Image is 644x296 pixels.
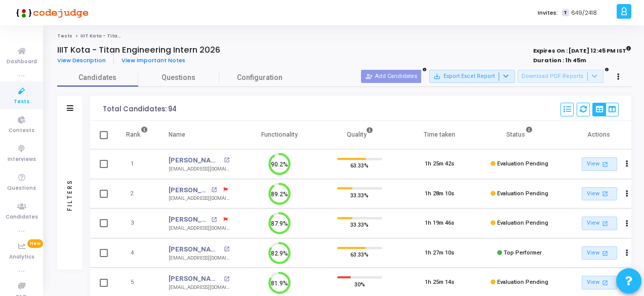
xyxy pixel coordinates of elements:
[559,121,639,149] th: Actions
[601,219,610,228] mat-icon: open_in_new
[6,213,38,222] span: Candidates
[211,217,217,223] mat-icon: open_in_new
[169,225,229,232] div: [EMAIL_ADDRESS][DOMAIN_NAME]
[169,274,221,284] a: [PERSON_NAME]
[169,244,221,255] a: [PERSON_NAME]
[601,278,610,287] mat-icon: open_in_new
[115,179,158,209] td: 2
[169,185,209,195] a: [PERSON_NAME]
[13,3,89,23] img: logo
[239,121,319,149] th: Functionality
[620,157,634,172] button: Actions
[169,215,209,225] a: [PERSON_NAME]
[57,45,220,55] h4: IIIT Kota - Titan Engineering Intern 2026
[57,56,106,64] span: View Description
[497,160,548,167] span: Evaluation Pending
[582,157,617,171] a: View
[169,129,185,140] div: Name
[571,9,597,17] span: 649/2418
[224,276,229,282] mat-icon: open_in_new
[620,187,634,201] button: Actions
[114,57,193,64] a: View Important Notes
[533,56,586,64] strong: Duration : 1h 45m
[517,70,603,83] button: Download PDF Reports
[582,217,617,230] a: View
[361,70,421,83] button: Add Candidates
[582,276,617,289] a: View
[27,239,43,248] span: New
[620,217,634,231] button: Actions
[115,121,158,149] th: Rank
[237,72,283,83] span: Configuration
[497,190,548,197] span: Evaluation Pending
[429,70,515,83] button: Export Excel Report
[224,246,229,252] mat-icon: open_in_new
[601,249,610,258] mat-icon: open_in_new
[497,220,548,226] span: Evaluation Pending
[57,33,631,39] nav: breadcrumb
[350,160,369,171] span: 63.33%
[169,255,229,262] div: [EMAIL_ADDRESS][DOMAIN_NAME]
[8,155,36,164] span: Interviews
[601,160,610,168] mat-icon: open_in_new
[354,279,365,289] span: 30%
[14,98,29,106] span: Tests
[350,220,369,230] span: 33.33%
[211,187,217,193] mat-icon: open_in_new
[533,44,631,55] strong: Expires On : [DATE] 12:45 PM IST
[504,249,542,256] span: Top Performer
[479,121,559,149] th: Status
[433,73,440,80] mat-icon: save_alt
[9,126,34,135] span: Contests
[350,190,369,200] span: 33.33%
[80,33,182,39] span: IIIT Kota - Titan Engineering Intern 2026
[57,33,72,39] a: Tests
[65,140,74,251] div: Filters
[169,155,221,165] a: [PERSON_NAME]
[319,121,399,149] th: Quality
[57,57,114,64] a: View Description
[425,190,454,198] div: 1h 28m 10s
[350,249,369,260] span: 63.33%
[57,72,138,83] span: Candidates
[138,72,219,83] span: Questions
[224,157,229,163] mat-icon: open_in_new
[425,278,454,287] div: 1h 25m 14s
[562,9,569,17] span: T
[115,208,158,238] td: 3
[366,73,373,80] mat-icon: person_add_alt
[122,56,185,64] span: View Important Notes
[7,58,37,66] span: Dashboard
[620,246,634,260] button: Actions
[115,149,158,179] td: 1
[601,189,610,198] mat-icon: open_in_new
[582,187,617,201] a: View
[9,253,34,262] span: Analytics
[497,279,548,285] span: Evaluation Pending
[7,184,36,193] span: Questions
[103,105,177,113] div: Total Candidates: 94
[425,249,454,258] div: 1h 27m 10s
[169,165,229,173] div: [EMAIL_ADDRESS][DOMAIN_NAME]
[115,238,158,268] td: 4
[582,246,617,260] a: View
[538,9,558,17] label: Invites:
[592,103,619,116] div: View Options
[169,195,229,202] div: [EMAIL_ADDRESS][DOMAIN_NAME]
[424,129,455,140] div: Time taken
[169,284,229,291] div: [EMAIL_ADDRESS][DOMAIN_NAME]
[425,160,454,168] div: 1h 25m 42s
[425,219,454,228] div: 1h 19m 46s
